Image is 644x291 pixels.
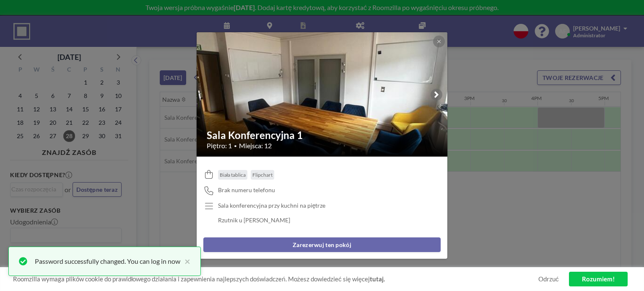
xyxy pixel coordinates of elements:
[218,186,275,194] span: Brak numeru telefonu
[252,172,273,178] span: Flipchart
[569,272,628,286] a: Rozumiem!
[239,142,272,150] span: Miejsca: 12
[220,172,246,178] span: Biała tablica
[35,256,180,266] div: Password successfully changed. You can log in now
[218,202,326,209] p: Sala konferencyjna przy kuchni na piętrze
[538,275,559,283] a: Odrzuć
[207,129,438,142] h2: Sala Konferencyjna 1
[180,256,190,266] button: close
[203,237,441,252] button: Zarezerwuj ten pokój
[234,143,237,149] span: •
[13,275,538,283] span: Roomzilla wymaga plików cookie do prawidłowego działania i zapewnienia najlepszych doświadczeń. M...
[370,275,385,283] a: tutaj.
[207,142,232,150] span: Piętro: 1
[218,216,326,224] p: Rzutnik u [PERSON_NAME]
